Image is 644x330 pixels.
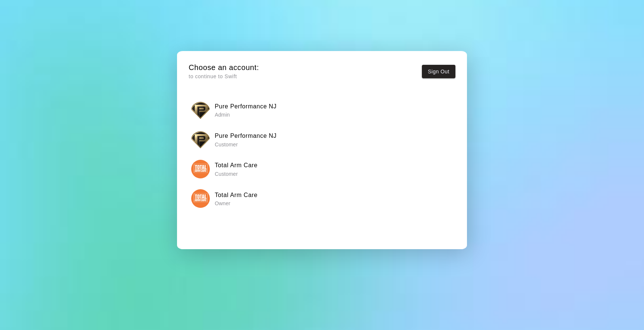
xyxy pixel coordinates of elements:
p: Admin [215,111,277,118]
h5: Choose an account: [189,63,259,73]
h6: Total Arm Care [215,190,258,200]
button: Sign Out [422,65,455,79]
p: Owner [215,200,258,207]
img: Pure Performance NJ [191,101,210,120]
button: Total Arm CareTotal Arm Care Customer [189,158,455,181]
button: Pure Performance NJPure Performance NJ Admin [189,98,455,122]
h6: Pure Performance NJ [215,102,277,111]
p: to continue to Swift [189,73,259,80]
p: Customer [215,170,258,178]
img: Total Arm Care [191,189,210,208]
img: Pure Performance NJ [191,130,210,149]
button: Pure Performance NJPure Performance NJ Customer [189,128,455,151]
h6: Pure Performance NJ [215,131,277,141]
p: Customer [215,141,277,148]
img: Total Arm Care [191,160,210,178]
h6: Total Arm Care [215,161,258,170]
button: Total Arm CareTotal Arm Care Owner [189,187,455,210]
